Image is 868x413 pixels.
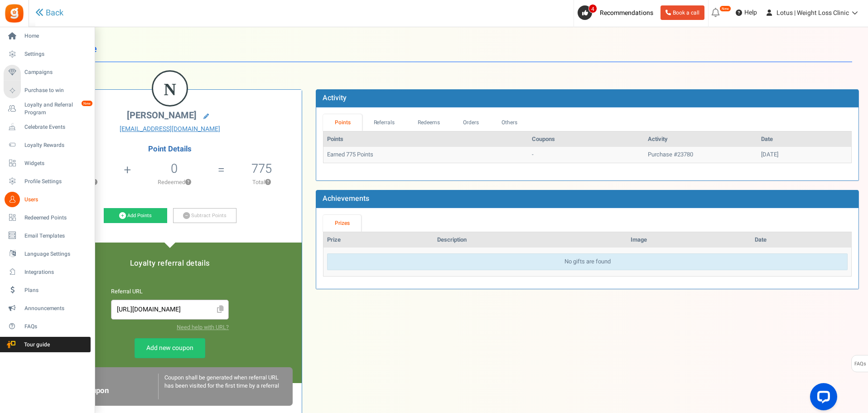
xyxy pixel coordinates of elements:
[4,319,91,334] a: FAQs
[4,119,91,135] a: Celebrate Events
[854,355,866,373] span: FAQs
[323,193,369,204] b: Achievements
[323,131,528,147] th: Points
[4,137,91,153] a: Loyalty Rewards
[4,228,91,243] a: Email Templates
[4,47,91,62] a: Settings
[24,178,88,185] span: Profile Settings
[4,3,24,24] img: Gratisfaction
[4,246,91,262] a: Language Settings
[4,192,91,207] a: Users
[24,287,88,294] span: Plans
[213,302,227,318] span: Click to Copy
[24,101,91,117] span: Loyalty and Referral Program
[38,145,302,153] h4: Point Details
[323,92,347,103] b: Activity
[434,232,627,248] th: Description
[24,160,88,167] span: Widgets
[153,72,187,107] figcaption: N
[104,208,167,224] a: Add Points
[644,147,757,163] td: Purchase #23780
[24,196,88,204] span: Users
[323,114,362,131] a: Points
[24,323,88,330] span: FAQs
[158,374,286,399] div: Coupon shall be generated when referral URL has been visited for the first time by a referral
[127,109,197,122] span: [PERSON_NAME]
[24,87,88,94] span: Purchase to win
[323,147,528,163] td: Earned 775 Points
[265,180,271,185] button: ?
[761,151,848,159] div: [DATE]
[4,264,91,280] a: Integrations
[24,214,88,222] span: Redeemed Points
[4,341,68,349] span: Tour guide
[757,131,851,147] th: Date
[24,68,88,76] span: Campaigns
[24,268,88,276] span: Integrations
[24,305,88,312] span: Announcements
[132,178,217,186] p: Redeemed
[4,174,91,189] a: Profile Settings
[323,232,433,248] th: Prize
[53,378,158,395] h6: Loyalty Referral Coupon
[776,8,849,18] span: Lotus | Weight Loss Clinic
[111,289,229,295] h6: Referral URL
[171,162,178,175] h5: 0
[327,253,848,270] div: No gifts are found
[226,178,297,186] p: Total
[81,100,93,107] em: New
[185,180,191,185] button: ?
[600,8,653,18] span: Recommendations
[661,5,704,20] a: Book a call
[578,5,657,20] a: 4 Recommendations
[588,4,597,13] span: 4
[173,208,236,224] a: Subtract Points
[24,50,88,58] span: Settings
[24,123,88,131] span: Celebrate Events
[4,83,91,98] a: Purchase to win
[24,232,88,240] span: Email Templates
[4,65,91,80] a: Campaigns
[732,5,761,20] a: Help
[4,210,91,225] a: Redeemed Points
[44,36,852,62] h1: User Profile
[47,259,293,267] h5: Loyalty referral details
[4,29,91,44] a: Home
[742,8,757,17] span: Help
[135,338,205,358] a: Add new coupon
[451,114,490,131] a: Orders
[490,114,529,131] a: Others
[323,215,361,232] a: Prizes
[4,301,91,316] a: Announcements
[528,131,644,147] th: Coupons
[4,101,91,117] a: Loyalty and Referral Program New
[362,114,406,131] a: Referrals
[644,131,757,147] th: Activity
[24,32,88,40] span: Home
[24,250,88,258] span: Language Settings
[528,147,644,163] td: -
[751,232,851,248] th: Date
[406,114,452,131] a: Redeems
[4,282,91,298] a: Plans
[24,141,88,149] span: Loyalty Rewards
[251,162,272,175] h5: 775
[719,5,731,12] em: New
[4,155,91,171] a: Widgets
[627,232,751,248] th: Image
[45,125,295,134] a: [EMAIL_ADDRESS][DOMAIN_NAME]
[177,323,229,331] a: Need help with URL?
